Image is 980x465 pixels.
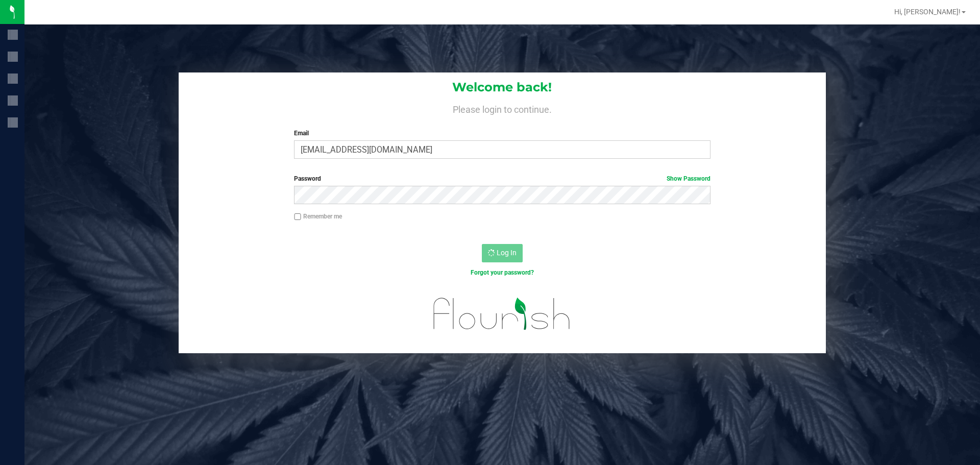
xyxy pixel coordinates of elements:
[894,8,961,16] span: Hi, [PERSON_NAME]!
[179,102,826,114] h4: Please login to continue.
[667,175,710,182] a: Show Password
[421,288,583,340] img: flourish_logo.svg
[497,249,517,257] span: Log In
[471,269,534,276] a: Forgot your password?
[294,213,301,221] input: Remember me
[294,129,710,138] label: Email
[179,81,826,94] h1: Welcome back!
[482,244,523,262] button: Log In
[294,212,342,221] label: Remember me
[294,175,321,182] span: Password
